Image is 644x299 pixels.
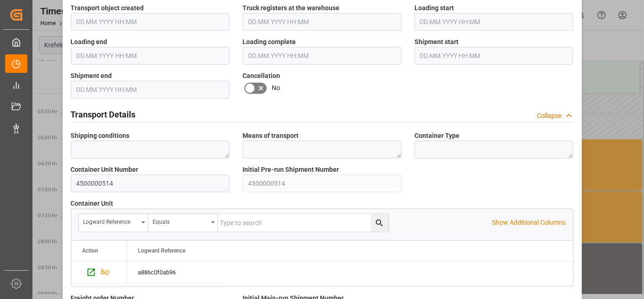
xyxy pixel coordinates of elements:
[153,215,208,226] div: Equals
[242,13,402,31] input: DD.MM.YYYY HH:MM
[148,214,218,232] button: open menu
[414,47,574,65] input: DD.MM.YYYY HH:MM
[127,261,220,283] div: a886c0f0ab96
[71,37,108,47] span: Loading end
[71,261,127,284] div: Press SPACE to select this row.
[71,131,130,141] span: Shipping conditions
[71,108,136,121] h2: Transport Details
[71,71,112,81] span: Shipment end
[83,215,138,226] div: Logward Reference
[242,47,402,65] input: DD.MM.YYYY HH:MM
[71,165,139,175] span: Container Unit Number
[537,111,562,121] div: Collapse
[71,3,144,13] span: Transport object created
[218,214,389,232] input: Type to search
[492,218,566,227] p: Show Additional Columns
[242,3,339,13] span: Truck registers at the warehouse
[83,247,99,254] div: Action
[79,214,148,232] button: open menu
[242,131,299,141] span: Means of transport
[414,37,459,47] span: Shipment start
[138,247,186,254] span: Logward Reference
[242,71,280,81] span: Cancellation
[242,37,296,47] span: Loading complete
[242,165,339,175] span: Initial Pre-run Shipment Number
[71,47,230,65] input: DD.MM.YYYY HH:MM
[71,81,230,98] input: DD.MM.YYYY HH:MM
[272,83,280,93] span: No
[414,131,459,141] span: Container Type
[127,261,220,284] div: Press SPACE to select this row.
[71,13,230,31] input: DD.MM.YYYY HH:MM
[71,199,114,208] span: Container Unit
[414,13,574,31] input: DD.MM.YYYY HH:MM
[371,214,389,232] button: search button
[414,3,454,13] span: Loading start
